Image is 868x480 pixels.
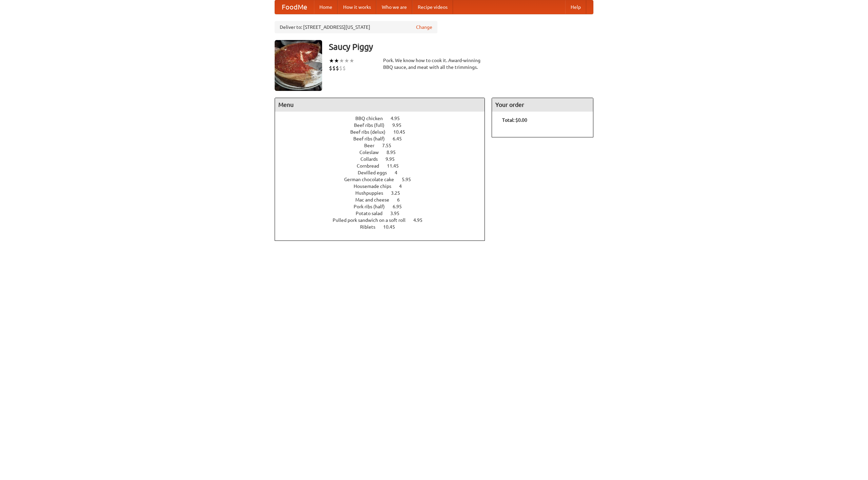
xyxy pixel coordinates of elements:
a: German chocolate cake 5.95 [344,177,423,182]
span: Beer [364,143,381,148]
a: Coleslaw 8.95 [359,150,408,155]
a: Mac and cheese 6 [355,197,412,203]
li: ★ [349,57,354,64]
span: Collards [360,156,384,162]
span: 4 [399,184,409,189]
a: Help [565,0,586,14]
span: German chocolate cake [344,177,401,182]
a: Pork ribs (half) 6.95 [354,204,414,209]
span: Potato salad [356,211,389,216]
li: $ [332,64,336,72]
a: Pulled pork sandwich on a soft roll 4.95 [333,217,435,223]
span: 7.55 [382,143,398,148]
div: Deliver to: [STREET_ADDRESS][US_STATE] [275,21,437,33]
li: $ [329,64,332,72]
a: Devilled eggs 4 [358,170,410,175]
li: ★ [329,57,334,64]
img: angular.jpg [275,40,322,91]
a: Home [314,0,338,14]
div: Pork. We know how to cook it. Award-winning BBQ sauce, and meat with all the trimmings. [383,57,485,71]
a: Hushpuppies 3.25 [355,190,413,196]
span: 3.25 [391,190,407,196]
span: Beef ribs (full) [354,122,391,128]
b: Total: $0.00 [502,117,527,123]
span: 6.95 [393,204,409,209]
a: How it works [338,0,376,14]
span: 9.95 [392,122,408,128]
span: 4 [395,170,404,175]
span: 4.95 [391,116,407,121]
span: 3.95 [390,211,406,216]
span: 8.95 [387,150,402,155]
a: Change [416,24,432,31]
span: Beef ribs (half) [353,136,392,141]
span: 10.45 [393,129,412,135]
a: Who we are [376,0,412,14]
span: 6 [397,197,407,203]
a: FoodMe [275,0,314,14]
span: Coleslaw [359,150,386,155]
a: Beef ribs (half) 6.45 [353,136,414,141]
a: Housemade chips 4 [354,184,414,189]
span: Cornbread [357,163,386,169]
li: ★ [334,57,339,64]
li: ★ [344,57,349,64]
li: ★ [339,57,344,64]
h4: Your order [492,98,593,112]
span: Pulled pork sandwich on a soft roll [333,217,412,223]
li: $ [339,64,342,72]
a: Beef ribs (full) 9.95 [354,122,414,128]
span: 10.45 [383,224,402,230]
span: Hushpuppies [355,190,390,196]
h4: Menu [275,98,485,112]
span: 4.95 [413,217,429,223]
span: BBQ chicken [355,116,390,121]
span: Mac and cheese [355,197,396,203]
li: $ [342,64,346,72]
a: Recipe videos [412,0,453,14]
a: Beef ribs (delux) 10.45 [350,129,418,135]
span: 6.45 [393,136,409,141]
span: Beef ribs (delux) [350,129,392,135]
a: Beer 7.55 [364,143,404,148]
a: Cornbread 11.45 [357,163,411,169]
span: Housemade chips [354,184,398,189]
a: Potato salad 3.95 [356,211,412,216]
span: 9.95 [386,156,401,162]
span: 11.45 [387,163,406,169]
li: $ [336,64,339,72]
h3: Saucy Piggy [329,40,593,54]
a: Collards 9.95 [360,156,407,162]
span: Pork ribs (half) [354,204,392,209]
span: Devilled eggs [358,170,394,175]
a: BBQ chicken 4.95 [355,116,412,121]
span: 5.95 [402,177,418,182]
span: Riblets [360,224,382,230]
a: Riblets 10.45 [360,224,408,230]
